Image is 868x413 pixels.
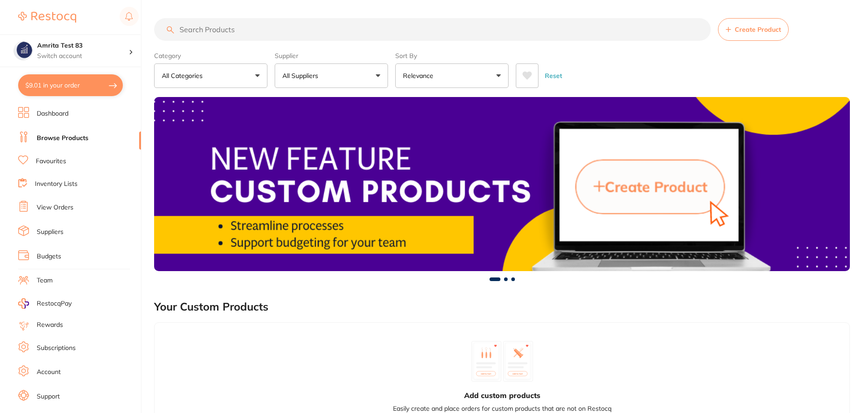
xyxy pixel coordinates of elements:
[37,276,53,285] a: Team
[18,298,29,309] img: RestocqPay
[37,252,61,261] a: Budgets
[403,71,437,80] p: Relevance
[18,74,123,96] button: $9.01 in your order
[464,390,540,400] h3: Add custom products
[37,321,63,330] a: Rewards
[18,298,72,309] a: RestocqPay
[275,63,388,88] button: All Suppliers
[37,368,61,377] a: Account
[162,71,206,80] p: All Categories
[37,228,63,237] a: Suppliers
[35,180,78,189] a: Inventory Lists
[471,341,501,382] img: custom_product_1
[542,63,565,88] button: Reset
[718,18,789,41] button: Create Product
[154,63,267,88] button: All Categories
[37,392,60,401] a: Support
[18,7,76,28] a: Restocq Logo
[395,63,509,88] button: Relevance
[735,26,781,33] span: Create Product
[37,134,88,143] a: Browse Products
[154,52,267,60] label: Category
[503,341,533,382] img: custom_product_2
[395,52,509,60] label: Sort By
[275,52,388,60] label: Supplier
[14,42,32,60] img: Amrita Test 83
[36,157,66,166] a: Favourites
[18,12,76,23] img: Restocq Logo
[37,41,129,50] h4: Amrita Test 83
[37,109,68,118] a: Dashboard
[37,52,129,61] p: Switch account
[37,299,72,308] span: RestocqPay
[37,203,73,212] a: View Orders
[37,344,76,353] a: Subscriptions
[154,18,711,41] input: Search Products
[282,71,322,80] p: All Suppliers
[154,301,268,313] h2: Your Custom Products
[154,97,850,271] img: Browse Products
